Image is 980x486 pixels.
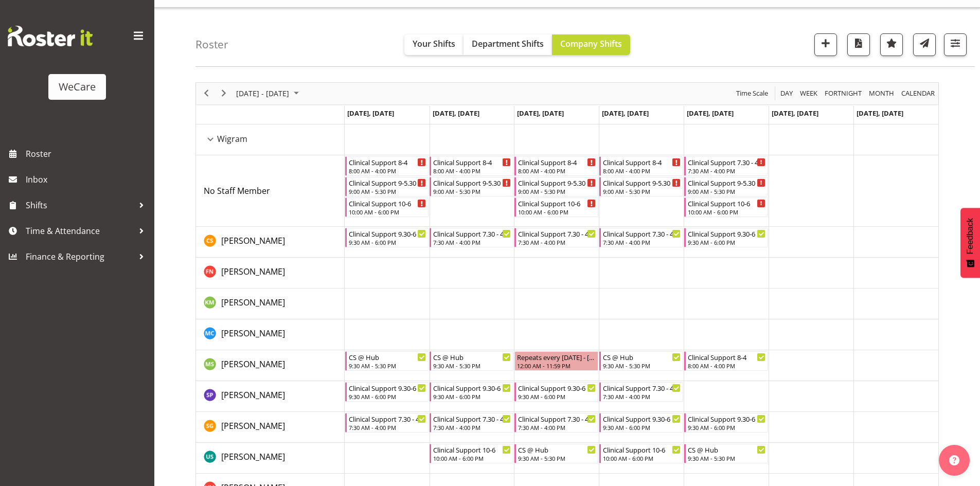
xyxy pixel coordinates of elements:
[349,413,426,424] div: Clinical Support 7.30 - 4
[217,133,247,145] span: Wigram
[215,83,233,104] div: next period
[868,87,895,100] span: Month
[913,33,936,56] button: Send a list of all shifts for the selected filtered period to all rostered employees.
[349,423,426,431] div: 7:30 AM - 4:00 PM
[517,352,596,362] div: Repeats every [DATE] - [PERSON_NAME]
[349,177,426,188] div: Clinical Support 9-5.30
[603,444,681,455] div: Clinical Support 10-6
[464,34,552,55] button: Department Shifts
[735,87,770,100] button: Time Scale
[684,156,768,176] div: No Staff Member"s event - Clinical Support 7.30 - 4 Begin From Friday, October 17, 2025 at 7:30:0...
[349,187,426,195] div: 9:00 AM - 5:30 PM
[847,33,870,56] button: Download a PDF of the roster according to the set date range.
[518,177,596,188] div: Clinical Support 9-5.30
[221,235,285,247] a: [PERSON_NAME]
[217,87,231,100] button: Next
[349,392,426,401] div: 9:30 AM - 6:00 PM
[779,87,795,100] button: Timeline Day
[221,389,285,401] a: [PERSON_NAME]
[688,157,765,167] div: Clinical Support 7.30 - 4
[345,156,429,176] div: No Staff Member"s event - Clinical Support 8-4 Begin From Monday, October 13, 2025 at 8:00:00 AM ...
[433,177,511,188] div: Clinical Support 9-5.30
[799,87,818,100] span: Week
[603,177,681,188] div: Clinical Support 9-5.30
[196,350,345,381] td: Mehreen Sardar resource
[430,351,513,371] div: Mehreen Sardar"s event - CS @ Hub Begin From Tuesday, October 14, 2025 at 9:30:00 AM GMT+13:00 En...
[688,187,765,195] div: 9:00 AM - 5:30 PM
[514,197,598,217] div: No Staff Member"s event - Clinical Support 10-6 Begin From Wednesday, October 15, 2025 at 10:00:0...
[195,39,228,50] h4: Roster
[687,109,734,118] span: [DATE], [DATE]
[518,157,596,167] div: Clinical Support 8-4
[602,109,649,118] span: [DATE], [DATE]
[966,218,975,254] span: Feedback
[221,328,285,339] span: [PERSON_NAME]
[518,198,596,208] div: Clinical Support 10-6
[552,34,630,55] button: Company Shifts
[345,177,429,196] div: No Staff Member"s event - Clinical Support 9-5.30 Begin From Monday, October 13, 2025 at 9:00:00 ...
[518,444,596,455] div: CS @ Hub
[433,238,511,246] div: 7:30 AM - 4:00 PM
[221,266,285,277] span: [PERSON_NAME]
[514,228,598,247] div: Catherine Stewart"s event - Clinical Support 7.30 - 4 Begin From Wednesday, October 15, 2025 at 7...
[688,413,765,424] div: Clinical Support 9.30-6
[518,187,596,195] div: 9:00 AM - 5:30 PM
[779,87,794,100] span: Day
[235,87,290,100] span: [DATE] - [DATE]
[514,177,598,196] div: No Staff Member"s event - Clinical Support 9-5.30 Begin From Wednesday, October 15, 2025 at 9:00:...
[688,444,765,455] div: CS @ Hub
[603,187,681,195] div: 9:00 AM - 5:30 PM
[684,177,768,196] div: No Staff Member"s event - Clinical Support 9-5.30 Begin From Friday, October 17, 2025 at 9:00:00 ...
[824,87,863,100] span: Fortnight
[26,197,134,213] span: Shifts
[514,156,598,176] div: No Staff Member"s event - Clinical Support 8-4 Begin From Wednesday, October 15, 2025 at 8:00:00 ...
[433,362,511,370] div: 9:30 AM - 5:30 PM
[684,413,768,433] div: Sanjita Gurung"s event - Clinical Support 9.30-6 Begin From Friday, October 17, 2025 at 9:30:00 A...
[603,392,681,401] div: 7:30 AM - 4:00 PM
[345,382,429,402] div: Sabnam Pun"s event - Clinical Support 9.30-6 Begin From Monday, October 13, 2025 at 9:30:00 AM GM...
[688,352,765,362] div: Clinical Support 8-4
[221,451,285,463] a: [PERSON_NAME]
[233,83,305,104] div: October 13 - 19, 2025
[349,238,426,246] div: 9:30 AM - 6:00 PM
[599,444,683,463] div: Udani Senanayake"s event - Clinical Support 10-6 Begin From Thursday, October 16, 2025 at 10:00:0...
[26,146,149,161] span: Roster
[603,238,681,246] div: 7:30 AM - 4:00 PM
[433,383,511,393] div: Clinical Support 9.30-6
[688,228,765,239] div: Clinical Support 9.30-6
[349,198,426,208] div: Clinical Support 10-6
[603,383,681,393] div: Clinical Support 7.30 - 4
[433,228,511,239] div: Clinical Support 7.30 - 4
[900,87,937,100] button: Month
[518,167,596,175] div: 8:00 AM - 4:00 PM
[960,208,980,278] button: Feedback - Show survey
[688,208,765,216] div: 10:00 AM - 6:00 PM
[221,420,285,431] span: [PERSON_NAME]
[599,228,683,247] div: Catherine Stewart"s event - Clinical Support 7.30 - 4 Begin From Thursday, October 16, 2025 at 7:...
[196,124,345,155] td: Wigram resource
[599,177,683,196] div: No Staff Member"s event - Clinical Support 9-5.30 Begin From Thursday, October 16, 2025 at 9:00:0...
[430,177,513,196] div: No Staff Member"s event - Clinical Support 9-5.30 Begin From Tuesday, October 14, 2025 at 9:00:00...
[518,238,596,246] div: 7:30 AM - 4:00 PM
[204,185,270,196] span: No Staff Member
[518,423,596,431] div: 7:30 AM - 4:00 PM
[684,197,768,217] div: No Staff Member"s event - Clinical Support 10-6 Begin From Friday, October 17, 2025 at 10:00:00 A...
[196,155,345,227] td: No Staff Member resource
[221,358,285,370] a: [PERSON_NAME]
[518,208,596,216] div: 10:00 AM - 6:00 PM
[688,362,765,370] div: 8:00 AM - 4:00 PM
[433,392,511,401] div: 9:30 AM - 6:00 PM
[560,38,622,49] span: Company Shifts
[518,454,596,462] div: 9:30 AM - 5:30 PM
[688,167,765,175] div: 7:30 AM - 4:00 PM
[200,87,213,100] button: Previous
[235,87,304,100] button: October 2025
[688,177,765,188] div: Clinical Support 9-5.30
[599,156,683,176] div: No Staff Member"s event - Clinical Support 8-4 Begin From Thursday, October 16, 2025 at 8:00:00 A...
[814,33,837,56] button: Add a new shift
[772,109,818,118] span: [DATE], [DATE]
[221,389,285,401] span: [PERSON_NAME]
[221,296,285,309] a: [PERSON_NAME]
